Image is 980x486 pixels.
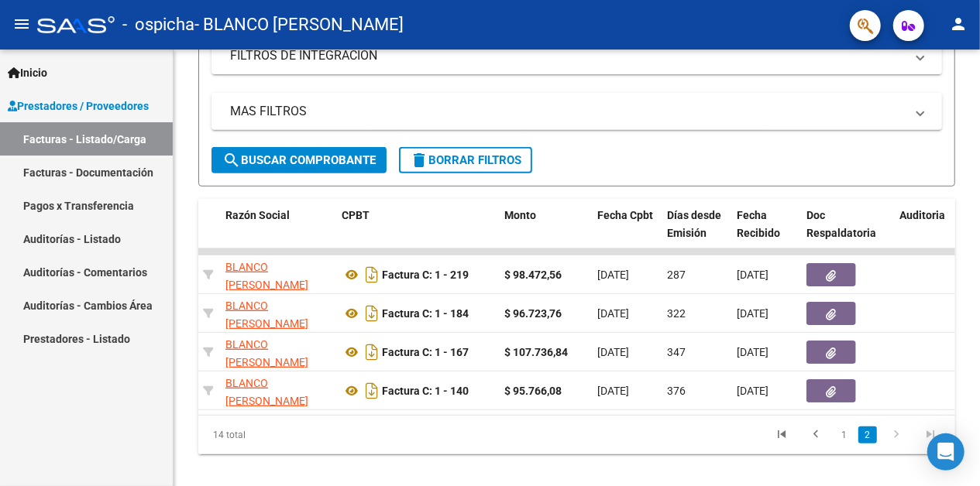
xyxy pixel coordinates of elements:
[12,15,31,33] mat-icon: menu
[362,262,382,287] i: Descargar documento
[225,299,308,330] span: BLANCO [PERSON_NAME]
[737,269,769,281] span: [DATE]
[382,269,469,281] strong: Factura C: 1 - 219
[225,336,329,368] div: 23206072334
[927,433,965,471] div: Open Intercom Messenger
[856,422,879,448] li: page 2
[882,426,911,443] a: go to next page
[597,346,629,358] span: [DATE]
[362,378,382,403] i: Descargar documento
[211,37,942,74] mat-expansion-panel-header: FILTROS DE INTEGRACION
[222,151,241,169] mat-icon: search
[382,346,469,358] strong: Factura C: 1 - 167
[667,269,686,281] span: 287
[835,426,854,443] a: 1
[122,8,194,42] span: - ospicha
[222,153,376,167] span: Buscar Comprobante
[211,147,387,173] button: Buscar Comprobante
[916,426,945,443] a: go to last page
[225,297,329,330] div: 23206072334
[667,346,686,358] span: 347
[230,47,905,64] mat-panel-title: FILTROS DE INTEGRACION
[498,199,591,267] datatable-header-cell: Monto
[597,209,653,221] span: Fecha Cpbt
[806,209,876,239] span: Doc Respaldatoria
[767,426,796,443] a: go to first page
[504,346,568,358] strong: $ 107.736,84
[504,385,562,397] strong: $ 95.766,08
[410,151,428,169] mat-icon: delete
[833,422,856,448] li: page 1
[591,199,661,267] datatable-header-cell: Fecha Cpbt
[225,258,329,291] div: 23206072334
[225,377,308,407] span: BLANCO [PERSON_NAME]
[225,209,290,221] span: Razón Social
[737,346,769,358] span: [DATE]
[198,416,347,454] div: 14 total
[335,199,498,267] datatable-header-cell: CPBT
[382,307,469,320] strong: Factura C: 1 - 184
[382,385,469,397] strong: Factura C: 1 - 140
[504,209,536,221] span: Monto
[858,426,877,443] a: 2
[399,147,532,173] button: Borrar Filtros
[8,64,47,81] span: Inicio
[225,338,308,368] span: BLANCO [PERSON_NAME]
[737,307,769,320] span: [DATE]
[737,209,780,239] span: Fecha Recibido
[597,385,629,397] span: [DATE]
[597,269,629,281] span: [DATE]
[504,269,562,281] strong: $ 98.472,56
[899,209,945,221] span: Auditoria
[801,426,830,443] a: go to previous page
[219,199,335,267] datatable-header-cell: Razón Social
[225,375,329,407] div: 23206072334
[504,307,562,320] strong: $ 96.723,76
[194,8,404,42] span: - BLANCO [PERSON_NAME]
[800,199,893,267] datatable-header-cell: Doc Respaldatoria
[667,307,686,320] span: 322
[731,199,800,267] datatable-header-cell: Fecha Recibido
[8,98,149,115] span: Prestadores / Proveedores
[362,301,382,326] i: Descargar documento
[661,199,731,267] datatable-header-cell: Días desde Emisión
[893,199,967,267] datatable-header-cell: Auditoria
[949,15,968,33] mat-icon: person
[362,340,382,364] i: Descargar documento
[410,153,521,167] span: Borrar Filtros
[597,307,629,320] span: [DATE]
[211,93,942,130] mat-expansion-panel-header: MAS FILTROS
[667,385,686,397] span: 376
[737,385,769,397] span: [DATE]
[225,261,308,291] span: BLANCO [PERSON_NAME]
[667,209,721,239] span: Días desde Emisión
[230,103,905,120] mat-panel-title: MAS FILTROS
[342,209,370,221] span: CPBT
